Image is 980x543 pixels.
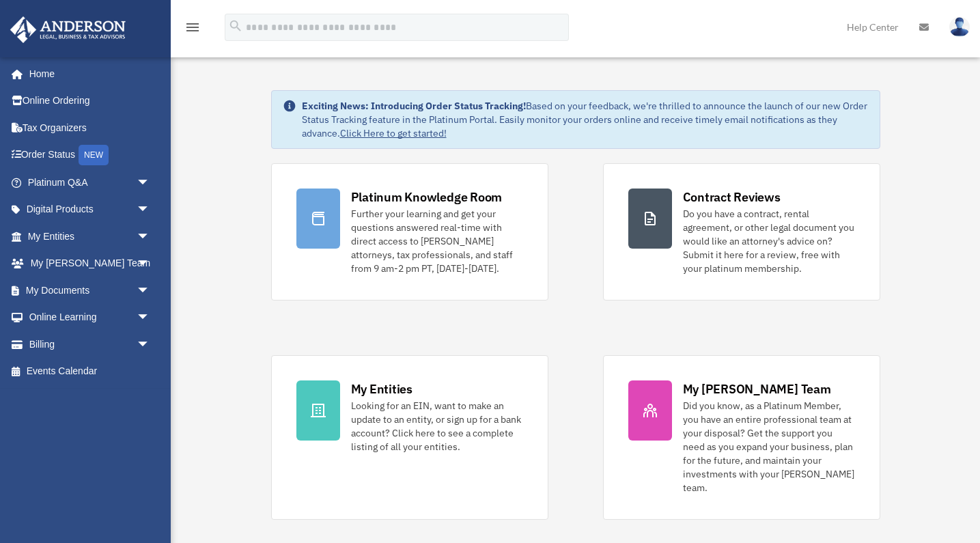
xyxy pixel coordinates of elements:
div: Further your learning and get your questions answered real-time with direct access to [PERSON_NAM... [351,207,523,275]
span: arrow_drop_down [137,196,164,224]
a: Events Calendar [10,358,171,385]
span: arrow_drop_down [137,304,164,332]
img: Anderson Advisors Platinum Portal [6,16,130,43]
div: Contract Reviews [683,189,781,206]
div: Looking for an EIN, want to make an update to an entity, or sign up for a bank account? Click her... [351,399,523,454]
div: Based on your feedback, we're thrilled to announce the launch of our new Order Status Tracking fe... [302,99,869,140]
div: Platinum Knowledge Room [351,189,503,206]
div: Do you have a contract, rental agreement, or other legal document you would like an attorney's ad... [683,207,855,275]
span: arrow_drop_down [137,331,164,359]
a: menu [184,24,201,36]
i: search [228,18,243,33]
i: menu [184,19,201,36]
a: My [PERSON_NAME] Teamarrow_drop_down [10,250,171,277]
a: Platinum Knowledge Room Further your learning and get your questions answered real-time with dire... [271,163,548,301]
a: Home [10,60,164,87]
a: My Entitiesarrow_drop_down [10,223,171,250]
a: My [PERSON_NAME] Team Did you know, as a Platinum Member, you have an entire professional team at... [603,355,880,520]
a: Billingarrow_drop_down [10,331,171,358]
img: User Pic [949,17,970,37]
span: arrow_drop_down [137,250,164,278]
span: arrow_drop_down [137,169,164,197]
div: Did you know, as a Platinum Member, you have an entire professional team at your disposal? Get th... [683,399,855,495]
a: Order StatusNEW [10,141,171,169]
a: My Documentsarrow_drop_down [10,277,171,304]
a: Click Here to get started! [340,127,447,139]
a: Tax Organizers [10,114,171,141]
div: NEW [79,145,109,165]
a: Digital Productsarrow_drop_down [10,196,171,223]
div: My Entities [351,380,412,398]
a: My Entities Looking for an EIN, want to make an update to an entity, or sign up for a bank accoun... [271,355,548,520]
a: Platinum Q&Aarrow_drop_down [10,169,171,196]
a: Online Learningarrow_drop_down [10,304,171,331]
div: My [PERSON_NAME] Team [683,380,831,398]
strong: Exciting News: Introducing Order Status Tracking! [302,100,526,112]
a: Contract Reviews Do you have a contract, rental agreement, or other legal document you would like... [603,163,880,301]
span: arrow_drop_down [137,277,164,305]
a: Online Ordering [10,87,171,115]
span: arrow_drop_down [137,223,164,251]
